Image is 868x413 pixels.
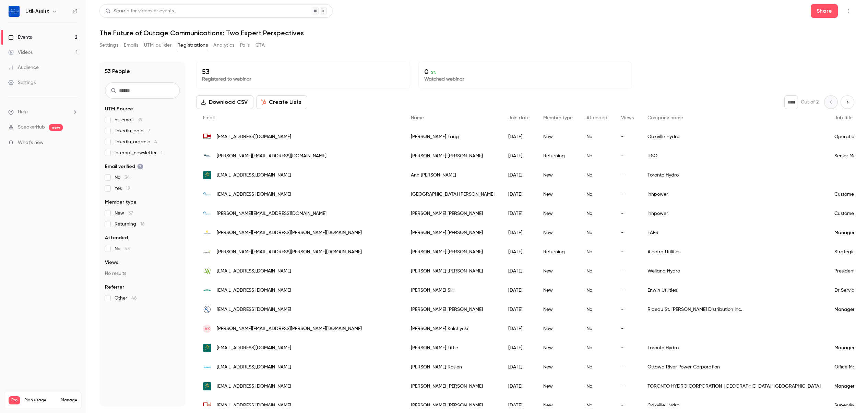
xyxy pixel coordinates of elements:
img: fortisbc.com [203,229,211,237]
span: Email [203,116,215,120]
button: Polls [240,40,250,51]
div: Toronto Hydro [641,338,828,357]
button: Emails [124,40,138,51]
span: hs_email [115,117,143,123]
div: [DATE] [501,338,536,357]
div: [PERSON_NAME] [PERSON_NAME] [404,146,501,166]
span: Member type [105,199,136,206]
div: New [536,281,580,300]
div: Innpower [641,185,828,204]
span: [PERSON_NAME][EMAIL_ADDRESS][PERSON_NAME][DOMAIN_NAME] [217,325,362,332]
img: torontohydro.com [203,344,211,352]
h1: The Future of Outage Communications: Two Expert Perspectives [99,29,854,37]
span: [EMAIL_ADDRESS][DOMAIN_NAME] [217,191,291,198]
span: 4 [154,139,157,144]
div: [PERSON_NAME] Silli [404,281,501,300]
div: New [536,300,580,319]
span: 16 [140,222,145,227]
div: Ottawa River Power Corporation [641,357,828,377]
div: Returning [536,242,580,262]
div: No [580,319,614,338]
button: Share [811,4,838,18]
div: No [580,185,614,204]
span: No [115,174,130,181]
div: Toronto Hydro [641,166,828,185]
img: torontohydro.com [203,382,211,390]
span: [PERSON_NAME][EMAIL_ADDRESS][PERSON_NAME][DOMAIN_NAME] [217,248,362,256]
span: [EMAIL_ADDRESS][DOMAIN_NAME] [217,287,291,294]
span: 7 [148,129,150,133]
div: [DATE] [501,377,536,396]
button: Download CSV [196,95,253,109]
div: [PERSON_NAME] Lang [404,127,501,146]
span: 39 [138,118,143,122]
div: No [580,377,614,396]
div: No [580,357,614,377]
div: [DATE] [501,146,536,166]
div: Audience [8,64,39,71]
div: New [536,204,580,223]
div: - [614,223,641,242]
div: [PERSON_NAME] Little [404,338,501,357]
span: Returning [115,221,145,228]
div: No [580,338,614,357]
button: Next page [841,95,854,109]
div: FAES [641,223,828,242]
span: Views [621,116,634,120]
span: linkedin_paid [115,127,150,134]
span: 37 [128,211,133,216]
span: 1 [161,150,163,155]
span: Pro [9,396,20,404]
div: [DATE] [501,204,536,223]
div: [PERSON_NAME] Kulchycki [404,319,501,338]
div: [DATE] [501,242,536,262]
img: Util-Assist [9,6,20,17]
span: VK [205,326,210,332]
div: [DATE] [501,281,536,300]
span: [EMAIL_ADDRESS][DOMAIN_NAME] [217,402,291,409]
div: No [580,146,614,166]
span: Email verified [105,163,143,170]
span: [EMAIL_ADDRESS][DOMAIN_NAME] [217,133,291,141]
div: - [614,242,641,262]
div: No [580,242,614,262]
div: [PERSON_NAME] [PERSON_NAME] [404,262,501,281]
div: - [614,262,641,281]
span: linkedin_organic [115,138,157,145]
section: facet-groups [105,106,180,302]
span: Plan usage [24,398,57,403]
span: Yes [115,185,130,192]
div: - [614,185,641,204]
span: 19 [126,186,130,191]
p: 0 [424,68,627,76]
div: New [536,262,580,281]
button: Analytics [213,40,235,51]
div: Enwin Utilities [641,281,828,300]
img: oakvillehydro.com [203,401,211,410]
span: UTM Source [105,106,133,112]
span: Join date [508,116,530,120]
iframe: Noticeable Trigger [69,140,78,146]
div: - [614,357,641,377]
div: No [580,204,614,223]
div: Alectra Utilities [641,242,828,262]
div: New [536,319,580,338]
p: No results [105,270,180,277]
div: [GEOGRAPHIC_DATA] [PERSON_NAME] [404,185,501,204]
div: - [614,300,641,319]
span: [EMAIL_ADDRESS][DOMAIN_NAME] [217,344,291,352]
span: Attended [105,234,128,241]
img: ieso.ca [203,152,211,160]
a: Manage [61,398,77,403]
span: new [49,124,63,131]
span: Other [115,295,137,302]
span: Name [411,116,424,120]
div: - [614,319,641,338]
img: enwin.com [203,286,211,294]
div: - [614,204,641,223]
span: [PERSON_NAME][EMAIL_ADDRESS][DOMAIN_NAME] [217,153,326,160]
div: [DATE] [501,262,536,281]
button: Registrations [177,40,208,51]
span: 53 [124,246,130,251]
div: [DATE] [501,319,536,338]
